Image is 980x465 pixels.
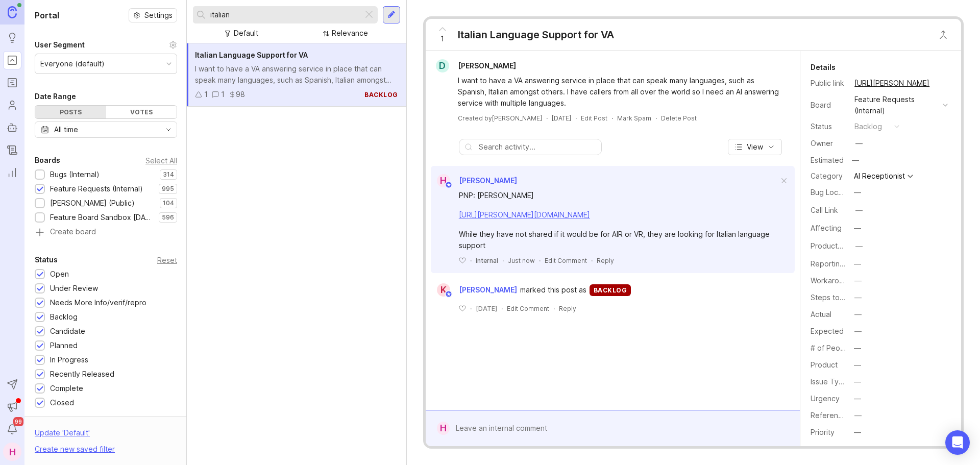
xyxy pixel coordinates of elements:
div: K [437,283,450,297]
label: Expected [811,327,844,335]
div: Open Intercom Messenger [945,430,970,455]
div: User Segment [35,39,85,51]
div: 98 [236,89,245,100]
div: — [854,223,861,234]
div: I want to have a VA answering service in place that can speak many languages, such as Spanish, It... [458,75,779,109]
div: · [655,114,657,123]
span: 1 [440,33,444,44]
span: marked this post as [520,284,586,296]
div: — [854,376,861,387]
div: H [437,174,450,187]
button: Settings [129,8,177,22]
div: PNP: [PERSON_NAME] [459,190,778,201]
div: backlog [364,90,398,99]
button: Actual [851,308,865,321]
div: Under Review [50,283,98,294]
div: Closed [50,397,74,408]
div: Bugs (Internal) [50,169,100,180]
div: · [501,304,503,313]
div: — [854,292,862,303]
div: — [854,275,862,286]
div: I want to have a VA answering service in place that can speak many languages, such as Spanish, It... [195,63,398,86]
label: Workaround [811,276,852,285]
div: Owner [811,138,846,149]
a: D[PERSON_NAME] [430,59,524,72]
div: — [854,309,862,320]
div: · [546,114,548,123]
span: 99 [13,417,23,426]
a: [URL][PERSON_NAME] [851,77,933,90]
div: Status [811,121,846,132]
time: [DATE] [552,114,571,122]
p: 104 [163,199,174,207]
a: Reporting [3,163,21,182]
button: View [728,139,782,155]
p: 314 [163,170,174,179]
div: · [611,114,613,123]
div: Everyone (default) [40,58,105,69]
div: Estimated [811,157,844,164]
a: [URL][PERSON_NAME][DOMAIN_NAME] [459,210,590,219]
span: Just now [508,256,535,265]
div: 1 [221,89,225,100]
div: Reset [157,257,177,263]
div: Reply [559,304,576,313]
span: [PERSON_NAME] [459,176,517,185]
div: Open [50,268,69,280]
div: All time [54,124,78,135]
div: Category [811,170,846,182]
label: Issue Type [811,377,848,386]
svg: toggle icon [160,126,177,134]
div: — [849,154,862,167]
button: Mark Spam [617,114,651,123]
div: · [502,256,504,265]
label: Bug Location [811,188,855,197]
button: Reference(s) [851,409,865,422]
span: [PERSON_NAME] [459,284,517,296]
div: Public link [811,78,846,89]
div: Votes [106,106,177,118]
div: backlog [590,284,631,296]
a: Ideas [3,29,21,47]
div: Relevance [332,28,368,39]
div: — [854,410,862,421]
div: Feature Requests (Internal) [50,183,143,194]
span: Settings [144,10,173,20]
div: — [854,427,861,438]
div: Details [811,61,836,74]
div: Posts [35,106,106,118]
label: # of People Affected [811,344,883,352]
label: ProductboardID [811,241,865,250]
a: Changelog [3,141,21,159]
div: — [854,326,862,337]
a: [DATE] [552,114,571,123]
div: — [854,359,861,371]
img: Canny Home [8,6,17,18]
div: — [855,240,863,252]
div: · [470,304,472,313]
button: Steps to Reproduce [851,291,865,304]
div: While they have not shared if it would be for AIR or VR, they are looking for Italian language su... [459,229,778,251]
div: Feature Requests (Internal) [854,94,939,116]
div: Needs More Info/verif/repro [50,297,146,308]
div: Select All [145,158,177,163]
button: Send to Autopilot [3,375,21,394]
div: — [855,205,863,216]
div: H [437,422,450,435]
div: Feature Board Sandbox [DATE] [50,212,154,223]
p: 596 [162,213,174,222]
div: — [854,342,861,354]
div: 1 [204,89,208,100]
label: Priority [811,428,835,436]
button: Announcements [3,398,21,416]
label: Call Link [811,206,838,214]
div: Boards [35,154,60,166]
div: AI Receptionist [854,173,905,180]
div: Edit Post [581,114,607,123]
a: Autopilot [3,118,21,137]
div: H [3,443,21,461]
img: member badge [445,290,452,298]
span: Italian Language Support for VA [195,51,308,59]
button: Call Link [852,204,866,217]
div: — [855,138,863,149]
